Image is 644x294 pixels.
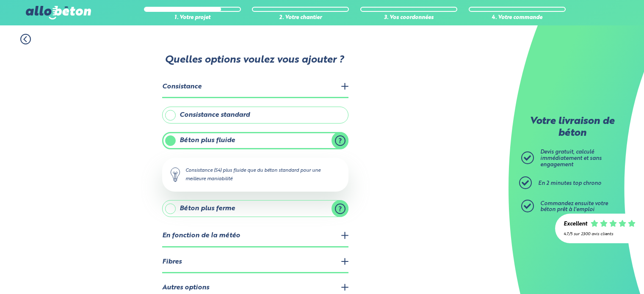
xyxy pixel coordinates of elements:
[162,200,348,217] label: Béton plus ferme
[162,77,348,98] legend: Consistance
[162,252,348,273] legend: Fibres
[564,232,636,236] div: 4.7/5 sur 2300 avis clients
[564,221,587,228] div: Excellent
[540,201,608,213] span: Commandez ensuite votre béton prêt à l'emploi
[538,181,601,186] span: En 2 minutes top chrono
[161,55,348,66] p: Quelles options voulez vous ajouter ?
[144,15,241,21] div: 1. Votre projet
[360,15,457,21] div: 3. Vos coordonnées
[569,261,635,285] iframe: Help widget launcher
[26,6,91,19] img: allobéton
[469,15,566,21] div: 4. Votre commande
[252,15,349,21] div: 2. Votre chantier
[162,107,348,124] label: Consistance standard
[540,149,602,167] span: Devis gratuit, calculé immédiatement et sans engagement
[162,132,348,149] label: Béton plus fluide
[162,225,348,247] legend: En fonction de la météo
[523,116,621,139] p: Votre livraison de béton
[162,158,348,192] div: Consistance (S4) plus fluide que du béton standard pour une meilleure maniabilité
